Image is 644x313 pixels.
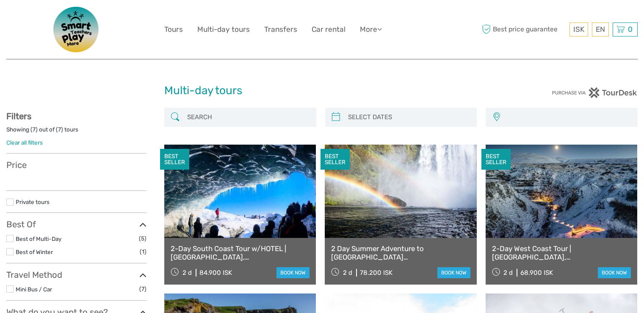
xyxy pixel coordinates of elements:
[492,244,631,262] a: 2-Day West Coast Tour | [GEOGRAPHIC_DATA], [GEOGRAPHIC_DATA] w/Canyon Baths
[264,23,297,36] a: Transfers
[321,149,350,170] div: BEST SELLER
[164,23,183,36] a: Tours
[16,249,53,255] a: Best of Winter
[480,22,567,36] span: Best price guarantee
[437,267,470,278] a: book now
[360,269,392,277] div: 78.200 ISK
[197,23,250,36] a: Multi-day tours
[276,267,310,278] a: book now
[6,270,146,280] h3: Travel Method
[33,126,36,134] label: 7
[345,110,473,125] input: SELECT DATES
[520,269,553,277] div: 68.900 ISK
[360,23,382,36] a: More
[182,269,192,277] span: 2 d
[164,84,480,98] h1: Multi-day tours
[627,25,634,34] span: 0
[343,269,352,277] span: 2 d
[139,284,146,294] span: (7)
[160,149,189,170] div: BEST SELLER
[58,126,61,134] label: 7
[592,22,609,36] div: EN
[6,111,31,121] strong: Filters
[43,6,111,53] img: 3577-08614e58-788b-417f-8607-12aa916466bf_logo_big.png
[481,149,511,170] div: BEST SELLER
[16,235,61,242] a: Best of Multi-Day
[552,87,638,98] img: PurchaseViaTourDesk.png
[312,23,345,36] a: Car rental
[199,269,232,277] div: 84.900 ISK
[573,25,584,34] span: ISK
[598,267,631,278] a: book now
[331,244,470,262] a: 2 Day Summer Adventure to [GEOGRAPHIC_DATA] [GEOGRAPHIC_DATA], Glacier Hiking, [GEOGRAPHIC_DATA],...
[6,126,146,139] div: Showing ( ) out of ( ) tours
[16,198,50,205] a: Private tours
[503,269,513,277] span: 2 d
[140,247,146,257] span: (1)
[6,219,146,229] h3: Best Of
[139,234,146,243] span: (5)
[184,110,312,125] input: SEARCH
[171,244,310,262] a: 2-Day South Coast Tour w/HOTEL | [GEOGRAPHIC_DATA], [GEOGRAPHIC_DATA], [GEOGRAPHIC_DATA] & Waterf...
[6,139,43,146] a: Clear all filters
[16,286,52,293] a: Mini Bus / Car
[6,160,146,170] h3: Price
